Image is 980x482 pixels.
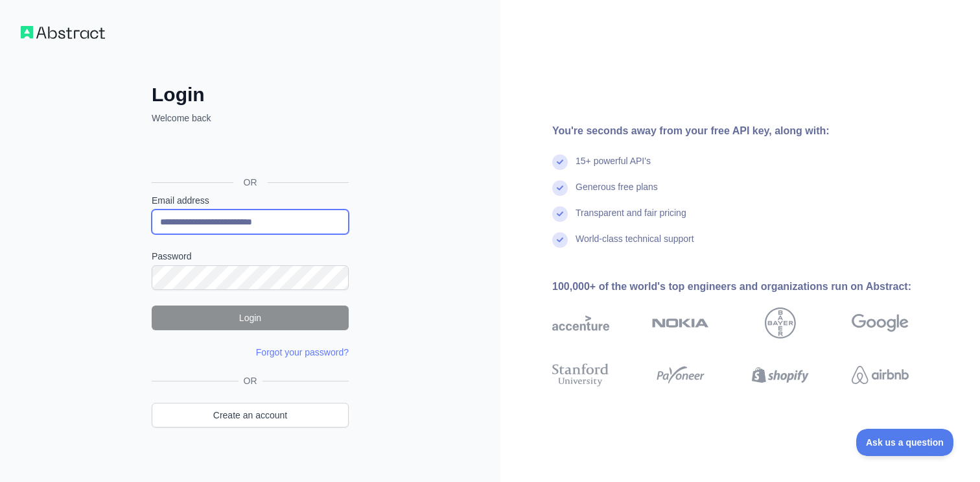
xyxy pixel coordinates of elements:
[239,374,262,387] span: OR
[152,83,349,106] h2: Login
[552,307,609,339] img: accenture
[152,250,349,263] label: Password
[256,347,349,357] a: Forgot your password?
[576,154,651,180] div: 15+ powerful API's
[765,307,796,339] img: bayer
[552,123,950,139] div: You're seconds away from your free API key, along with:
[652,361,709,389] img: payoneer
[852,307,909,339] img: google
[21,26,105,39] img: Workflow
[752,361,809,389] img: shopify
[552,206,568,222] img: check mark
[152,112,349,125] p: Welcome back
[552,279,950,295] div: 100,000+ of the world's top engineers and organizations run on Abstract:
[152,403,349,428] a: Create an account
[552,361,609,389] img: stanford university
[145,139,353,167] iframe: Sign in with Google Button
[552,180,568,196] img: check mark
[576,232,694,258] div: World-class technical support
[856,429,954,456] iframe: Toggle Customer Support
[576,206,686,232] div: Transparent and fair pricing
[152,306,349,330] button: Login
[233,176,268,189] span: OR
[576,180,658,206] div: Generous free plans
[152,194,349,207] label: Email address
[552,154,568,170] img: check mark
[652,307,709,339] img: nokia
[852,361,909,389] img: airbnb
[552,232,568,248] img: check mark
